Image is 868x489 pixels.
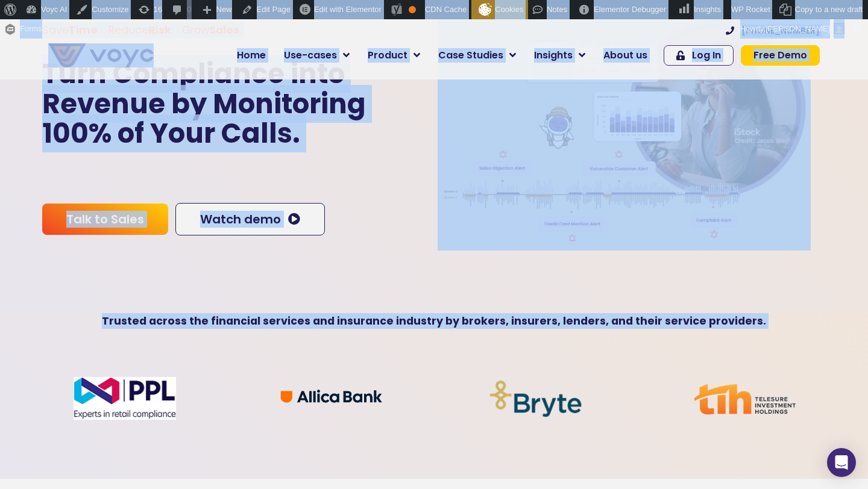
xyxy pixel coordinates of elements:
a: Case Studies [429,43,525,67]
span: Forms [20,19,42,39]
a: Talk to Sales [42,204,168,235]
b: Trusted across the financial services and insurance industry by brokers, insurers, lenders, and t... [102,314,766,328]
p: Turn Compliance into Revenue by Monitoring 100% of Your Calls. [42,59,430,149]
img: voyc-full-logo [48,43,154,67]
img: ppl-logo [74,377,176,420]
a: Howdy, [736,19,849,39]
span: Free Demo [753,51,807,60]
img: brytev2 [487,377,590,418]
a: Watch demo [175,203,325,235]
a: Home [228,43,275,67]
span: Insights [694,5,721,14]
img: Frame 8 [438,7,811,250]
span: Watch demo [200,213,281,225]
div: Open Intercom Messenger [827,448,856,477]
a: Free Demo [741,45,820,66]
img: tih-logo [694,377,796,420]
span: Home [237,48,266,63]
a: About us [594,43,656,67]
span: Product [368,48,407,63]
a: Insights [525,43,594,67]
span: Talk to Sales [66,213,144,225]
div: OK [409,6,416,13]
a: [PHONE_NUMBER] [726,26,820,35]
span: Edit with Elementor [314,5,382,14]
span: Use-cases [284,48,337,63]
img: Allica Bank logo [280,377,383,413]
span: Insights [534,48,573,63]
span: [PERSON_NAME] [766,24,830,33]
a: Use-cases [275,43,359,67]
span: About us [603,48,647,63]
a: Log In [664,45,734,66]
span: Case Studies [438,48,503,63]
span: Log In [692,51,721,60]
a: Product [359,43,429,67]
